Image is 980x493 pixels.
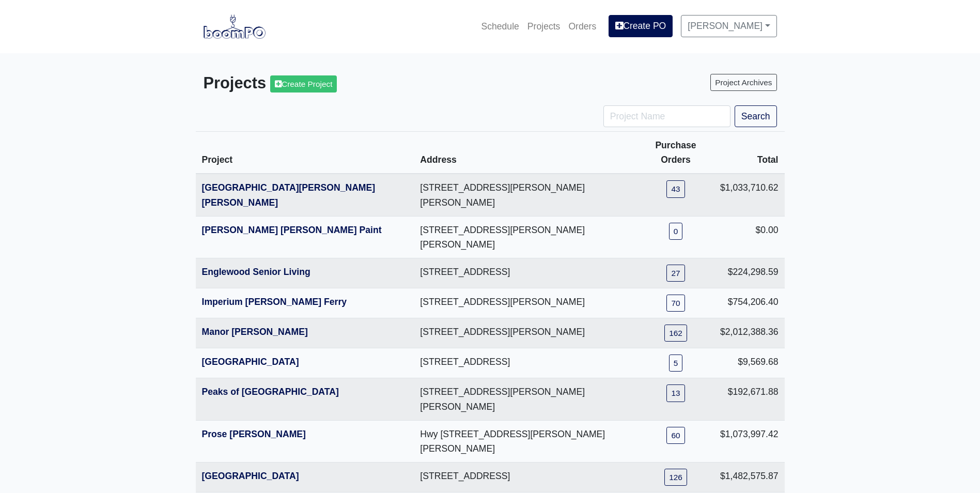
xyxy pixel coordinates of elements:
[414,318,637,348] td: [STREET_ADDRESS][PERSON_NAME]
[204,74,483,93] h3: Projects
[477,15,523,38] a: Schedule
[669,355,683,372] a: 5
[414,174,637,216] td: [STREET_ADDRESS][PERSON_NAME][PERSON_NAME]
[669,223,683,240] a: 0
[202,267,310,277] a: Englewood Senior Living
[202,471,299,481] a: [GEOGRAPHIC_DATA]
[666,265,685,282] a: 27
[666,180,685,197] a: 43
[664,469,687,486] a: 126
[714,258,785,288] td: $224,298.59
[564,15,600,38] a: Orders
[202,327,308,337] a: Manor [PERSON_NAME]
[714,216,785,258] td: $0.00
[609,15,673,37] a: Create PO
[664,325,687,342] a: 162
[666,384,685,402] a: 13
[735,105,777,127] button: Search
[414,348,637,378] td: [STREET_ADDRESS]
[414,132,637,174] th: Address
[714,463,785,492] td: $1,482,575.87
[637,132,714,174] th: Purchase Orders
[603,105,730,127] input: Project Name
[202,387,339,397] a: Peaks of [GEOGRAPHIC_DATA]
[414,378,637,420] td: [STREET_ADDRESS][PERSON_NAME][PERSON_NAME]
[202,297,347,307] a: Imperium [PERSON_NAME] Ferry
[714,174,785,216] td: $1,033,710.62
[666,427,685,444] a: 60
[714,288,785,318] td: $754,206.40
[204,14,266,38] img: boomPO
[414,288,637,318] td: [STREET_ADDRESS][PERSON_NAME]
[714,420,785,462] td: $1,073,997.42
[710,74,776,91] a: Project Archives
[202,357,299,367] a: [GEOGRAPHIC_DATA]
[202,182,376,207] a: [GEOGRAPHIC_DATA][PERSON_NAME][PERSON_NAME]
[681,15,776,37] a: [PERSON_NAME]
[714,132,785,174] th: Total
[523,15,565,38] a: Projects
[202,429,306,439] a: Prose [PERSON_NAME]
[414,463,637,492] td: [STREET_ADDRESS]
[196,132,414,174] th: Project
[270,75,337,93] a: Create Project
[414,216,637,258] td: [STREET_ADDRESS][PERSON_NAME][PERSON_NAME]
[714,348,785,378] td: $9,569.68
[202,225,382,235] a: [PERSON_NAME] [PERSON_NAME] Paint
[414,258,637,288] td: [STREET_ADDRESS]
[714,378,785,420] td: $192,671.88
[414,420,637,462] td: Hwy [STREET_ADDRESS][PERSON_NAME][PERSON_NAME]
[666,295,685,312] a: 70
[714,318,785,348] td: $2,012,388.36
